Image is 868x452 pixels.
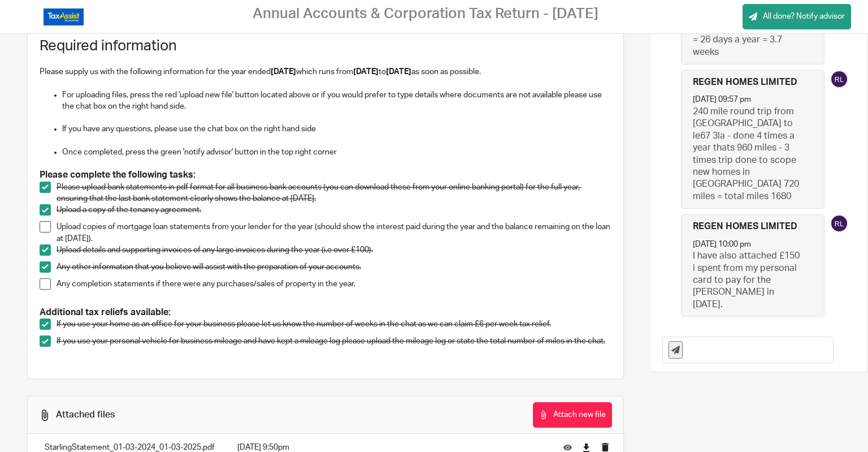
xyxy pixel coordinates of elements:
[693,250,802,311] p: I have also attached £150 i spent from my personal card to pay for the [PERSON_NAME] in [DATE].
[57,335,611,347] p: If you use your personal vehicle for business mileage and have kept a mileage log please upload t...
[271,68,296,76] strong: [DATE]
[57,244,611,256] p: Upload details and supporting invoices of any large invoices during the year (i.e over £100).
[693,76,797,88] h4: REGEN HOMES LIMITED
[40,37,611,55] h1: Required information
[57,182,611,205] p: Please upload bank statements in pdf format for all business bank accounts (you can download thes...
[40,66,611,78] p: Please supply us with the following information for the year ended which runs from to as soon as ...
[57,204,611,216] p: Upload a copy of the tenancy agreement.
[533,402,612,428] button: Attach new file
[693,221,797,233] h4: REGEN HOMES LIMITED
[62,147,611,158] p: Once completed, press the green 'notify advisor' button in the top right corner
[57,318,611,330] p: If you use your home as an office for your business please let us know the number of weeks in the...
[40,308,171,317] strong: Additional tax reliefs available:
[57,221,611,244] p: Upload copies of mortgage loan statements from your lender for the year (should show the interest...
[386,68,411,76] strong: [DATE]
[693,106,802,203] p: 240 mile round trip from [GEOGRAPHIC_DATA] to le67 3la - done 4 times a year thats 960 miles - 3 ...
[57,261,611,273] p: Any other information that you believe will assist with the preparation of your accounts.
[693,94,751,105] p: [DATE] 09:57 pm
[44,8,84,25] img: Logo_TaxAssistAccountants_FullColour_RGB.png
[40,170,196,179] strong: Please complete the following tasks:
[693,10,802,58] p: 0.5 days a week used as a office. 52 weeks in a year = 26 days a year = 3.7 weeks
[353,68,379,76] strong: [DATE]
[830,70,848,88] img: svg%3E
[743,4,851,29] a: All done? Notify advisor
[693,239,751,250] p: [DATE] 10:00 pm
[62,123,611,135] p: If you have any questions, please use the chat box on the right hand side
[57,278,611,290] p: Any completion statements if there were any purchases/sales of property in the year.
[253,5,598,23] h2: Annual Accounts & Corporation Tax Return - [DATE]
[830,214,848,233] img: svg%3E
[763,11,845,22] span: All done? Notify advisor
[56,409,115,421] div: Attached files
[62,89,611,113] p: For uploading files, press the red 'upload new file' button located above or if you would prefer ...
